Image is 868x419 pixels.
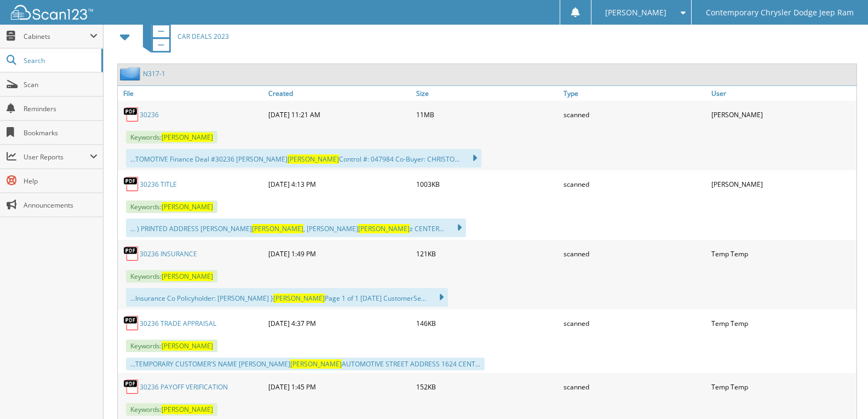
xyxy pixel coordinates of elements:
[120,67,143,81] img: folder2.png
[413,104,561,125] div: 11MB
[266,376,413,398] div: [DATE] 1:45 PM
[266,312,413,334] div: [DATE] 4:37 PM
[709,376,856,398] div: Temp Temp
[709,243,856,265] div: Temp Temp
[273,294,325,303] span: [PERSON_NAME]
[123,315,140,331] img: PDF.png
[123,176,140,192] img: PDF.png
[123,378,140,395] img: PDF.png
[561,173,709,195] div: scanned
[709,173,856,195] div: [PERSON_NAME]
[24,56,96,65] span: Search
[126,131,217,144] span: Keywords:
[709,86,856,101] a: User
[561,243,709,265] div: scanned
[24,104,97,113] span: Reminders
[123,106,140,123] img: PDF.png
[266,173,413,195] div: [DATE] 4:13 PM
[140,382,228,392] a: 30236 PAYOFF VERIFICATION
[561,312,709,334] div: scanned
[561,376,709,398] div: scanned
[24,80,97,89] span: Scan
[561,104,709,125] div: scanned
[162,133,213,142] span: [PERSON_NAME]
[252,224,303,233] span: [PERSON_NAME]
[358,224,410,233] span: [PERSON_NAME]
[413,86,561,101] a: Size
[266,104,413,125] div: [DATE] 11:21 AM
[126,340,217,352] span: Keywords:
[266,243,413,265] div: [DATE] 1:49 PM
[162,341,213,351] span: [PERSON_NAME]
[266,86,413,101] a: Created
[413,312,561,334] div: 146KB
[709,312,856,334] div: Temp Temp
[413,173,561,195] div: 1003KB
[140,110,159,119] a: 30236
[709,104,856,125] div: [PERSON_NAME]
[162,405,213,414] span: [PERSON_NAME]
[706,9,854,16] span: Contemporary Chrysler Dodge Jeep Ram
[561,86,709,101] a: Type
[126,288,448,307] div: ...Insurance Co Policyholder: [PERSON_NAME] } Page 1 of 1 [DATE] CustomerSe...
[126,270,217,283] span: Keywords:
[162,202,213,211] span: [PERSON_NAME]
[813,366,868,419] iframe: Chat Widget
[24,176,97,186] span: Help
[288,154,339,164] span: [PERSON_NAME]
[126,149,481,168] div: ...TOMOTIVE Finance Deal #30236 [PERSON_NAME] Control #: 047984 Co-Buyer: CHRISTO...
[126,219,466,237] div: ... ) PRINTED ADDRESS [PERSON_NAME] , [PERSON_NAME] z CENTER...
[140,180,177,189] a: 30236 TITLE
[413,243,561,265] div: 121KB
[126,358,485,370] div: ...TEMPORARY CUSTOMER'S NAME [PERSON_NAME] AUTOMOTIVE STREET ADDRESS 1624 CENT...
[605,9,666,16] span: [PERSON_NAME]
[143,69,165,78] a: N317-1
[11,5,93,20] img: scan123-logo-white.svg
[290,359,342,369] span: [PERSON_NAME]
[24,200,97,210] span: Announcements
[162,272,213,281] span: [PERSON_NAME]
[24,32,90,41] span: Cabinets
[24,152,90,162] span: User Reports
[136,15,229,58] a: CAR DEALS 2023
[24,128,97,137] span: Bookmarks
[413,376,561,398] div: 152KB
[118,86,266,101] a: File
[177,32,229,41] span: CAR DEALS 2023
[140,249,197,259] a: 30236 INSURANCE
[126,403,217,416] span: Keywords:
[123,245,140,262] img: PDF.png
[140,319,216,328] a: 30236 TRADE APPRAISAL
[126,200,217,213] span: Keywords:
